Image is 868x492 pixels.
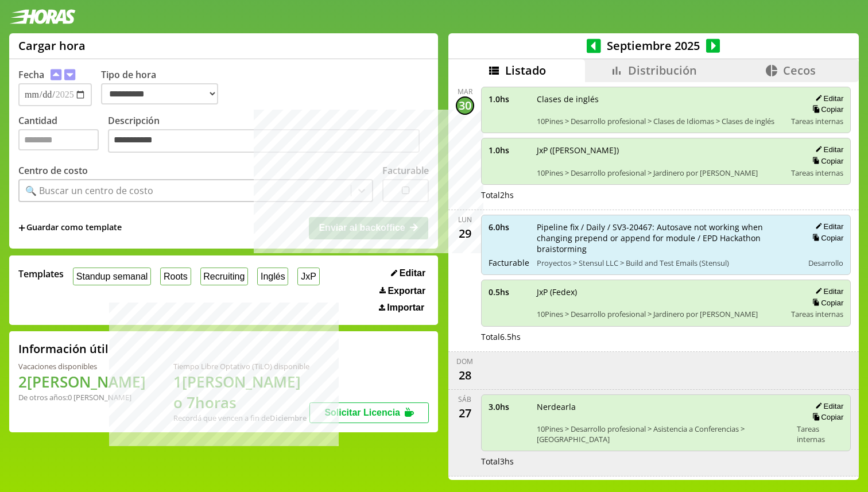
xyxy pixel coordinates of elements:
button: Copiar [809,104,843,114]
span: 6.0 hs [489,222,529,233]
h2: Información útil [18,341,108,357]
span: Pipeline fix / Daily / SV3-20467: Autosave not working when changing prepend or append for module... [537,222,796,254]
span: JxP ([PERSON_NAME]) [537,145,784,156]
span: 3.0 hs [489,401,529,412]
label: Centro de costo [18,164,88,177]
div: 30 [456,96,474,115]
div: 28 [456,366,474,385]
span: Clases de inglés [537,94,784,104]
span: JxP (Fedex) [537,286,784,297]
button: Copiar [809,298,843,308]
label: Fecha [18,68,44,81]
span: Facturable [489,257,529,268]
button: Editar [812,222,843,231]
div: Vacaciones disponibles [18,361,146,371]
div: lun [458,215,472,224]
select: Tipo de hora [101,83,218,104]
span: Tareas internas [797,424,843,444]
span: Proyectos > Stensul LLC > Build and Test Emails (Stensul) [537,258,796,268]
div: dom [456,357,473,366]
img: logotipo [9,9,76,24]
button: Copiar [809,156,843,166]
div: scrollable content [448,82,859,478]
button: Exportar [376,285,429,297]
span: Tareas internas [791,168,843,178]
label: Descripción [108,114,429,156]
span: Tareas internas [791,116,843,126]
div: sáb [458,394,471,404]
div: 🔍 Buscar un centro de costo [25,184,153,197]
h1: 2 [PERSON_NAME] [18,371,146,392]
span: Nerdearla [537,401,789,412]
span: Templates [18,268,64,280]
span: 0.5 hs [489,286,529,297]
div: 27 [456,404,474,423]
button: Editar [812,94,843,103]
button: Editar [387,268,429,279]
label: Tipo de hora [101,68,227,106]
span: Cecos [783,63,816,78]
button: Editar [812,401,843,411]
span: Exportar [387,286,425,296]
div: De otros años: 0 [PERSON_NAME] [18,392,146,402]
span: 10Pines > Desarrollo profesional > Jardinero por [PERSON_NAME] [537,168,784,178]
button: JxP [297,268,319,285]
span: 1.0 hs [489,145,529,156]
button: Editar [812,145,843,154]
span: +Guardar como template [18,222,122,234]
label: Facturable [382,164,429,177]
button: Standup semanal [73,268,151,285]
span: Listado [505,63,546,78]
button: Copiar [809,412,843,422]
div: 29 [456,224,474,243]
span: 10Pines > Desarrollo profesional > Jardinero por [PERSON_NAME] [537,309,784,319]
div: Tiempo Libre Optativo (TiLO) disponible [173,361,309,371]
span: Tareas internas [791,309,843,319]
b: Diciembre [270,413,307,423]
div: Total 6.5 hs [481,331,851,342]
div: Recordá que vencen a fin de [173,413,309,423]
span: Editar [400,268,425,278]
input: Cantidad [18,129,99,150]
span: Distribución [628,63,697,78]
span: 10Pines > Desarrollo profesional > Clases de Idiomas > Clases de inglés [537,116,784,126]
span: 1.0 hs [489,94,529,104]
span: Desarrollo [808,258,843,268]
label: Cantidad [18,114,108,156]
div: Total 2 hs [481,189,851,200]
button: Roots [160,268,191,285]
h1: 1 [PERSON_NAME] o 7 horas [173,371,309,413]
div: Total 3 hs [481,456,851,467]
button: Copiar [809,233,843,243]
span: Importar [387,303,424,313]
div: mar [458,87,472,96]
span: Solicitar Licencia [324,408,400,417]
textarea: Descripción [108,129,420,153]
h1: Cargar hora [18,38,86,53]
button: Editar [812,286,843,296]
button: Recruiting [200,268,249,285]
button: Inglés [257,268,288,285]
span: + [18,222,25,234]
span: 10Pines > Desarrollo profesional > Asistencia a Conferencias > [GEOGRAPHIC_DATA] [537,424,789,444]
span: Septiembre 2025 [601,38,706,53]
button: Solicitar Licencia [309,402,429,423]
